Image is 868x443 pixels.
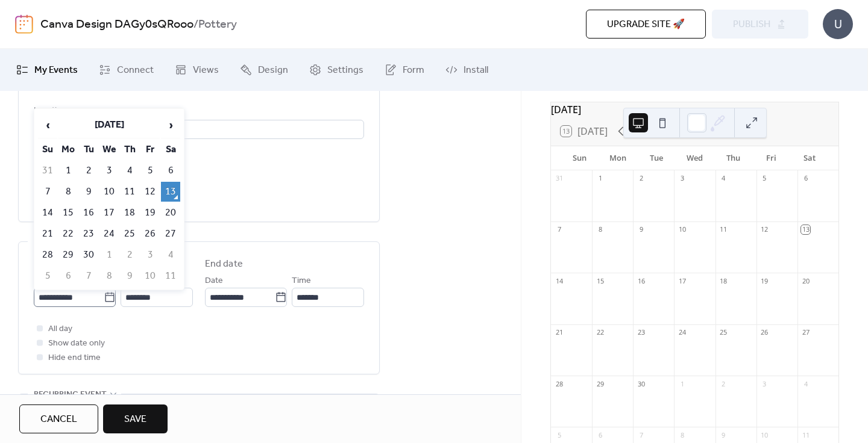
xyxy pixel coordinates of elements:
span: Design [258,63,288,78]
td: 27 [161,224,180,244]
div: 3 [760,379,769,388]
div: 26 [760,328,769,337]
div: 6 [596,430,605,439]
div: 20 [801,276,810,285]
div: 31 [555,174,564,183]
button: Save [103,404,168,433]
div: 4 [801,379,810,388]
th: Mo [58,140,78,160]
div: Wed [676,146,714,170]
div: End date [205,257,243,271]
a: Connect [90,54,163,86]
div: Fri [752,146,791,170]
td: 18 [120,203,139,223]
th: Tu [79,140,98,160]
b: Pottery [198,13,237,36]
td: 15 [58,203,78,223]
a: Settings [300,54,373,86]
div: Mon [599,146,638,170]
a: Design [231,54,297,86]
th: Th [120,140,139,160]
th: Su [38,140,57,160]
div: Sun [561,146,599,170]
div: 16 [637,276,646,285]
div: 23 [637,328,646,337]
div: 3 [678,174,687,183]
td: 14 [38,203,57,223]
div: 14 [555,276,564,285]
td: 8 [58,182,78,202]
div: 9 [719,430,728,439]
span: Upgrade site 🚀 [607,17,685,32]
span: My Events [34,63,78,78]
div: 5 [555,430,564,439]
div: 1 [678,379,687,388]
div: 7 [555,225,564,234]
a: Cancel [19,404,98,433]
td: 5 [140,161,160,181]
div: 4 [719,174,728,183]
td: 26 [140,224,160,244]
td: 28 [38,245,57,265]
div: 2 [637,174,646,183]
span: Hide end time [48,351,101,365]
div: 18 [719,276,728,285]
div: 5 [760,174,769,183]
td: 2 [79,161,98,181]
div: 30 [637,379,646,388]
div: 24 [678,328,687,337]
div: Sat [790,146,829,170]
div: 8 [596,225,605,234]
td: 9 [120,266,139,286]
b: / [193,13,198,36]
span: ‹ [39,113,57,137]
span: Install [464,63,488,78]
div: 22 [596,328,605,337]
span: Save [124,412,146,427]
td: 31 [38,161,57,181]
span: › [162,113,180,137]
div: 7 [637,430,646,439]
td: 2 [120,245,139,265]
th: Sa [161,140,180,160]
span: Show date only [48,336,105,351]
th: [DATE] [58,113,160,138]
td: 30 [79,245,98,265]
td: 4 [120,161,139,181]
div: Thu [714,146,752,170]
div: 12 [760,225,769,234]
div: 6 [801,174,810,183]
td: 7 [38,182,57,202]
button: Upgrade site 🚀 [586,10,706,39]
td: 3 [140,245,160,265]
a: My Events [7,54,87,86]
img: logo [15,14,33,34]
span: All day [48,322,72,336]
a: Canva Design DAGy0sQRooo [40,13,193,36]
span: Connect [117,63,154,78]
td: 17 [99,203,119,223]
div: 21 [555,328,564,337]
div: 13 [801,225,810,234]
td: 11 [120,182,139,202]
div: U [823,9,853,39]
td: 16 [79,203,98,223]
div: 1 [596,174,605,183]
td: 6 [58,266,78,286]
a: Form [376,54,433,86]
td: 6 [161,161,180,181]
td: 9 [79,182,98,202]
div: 10 [760,430,769,439]
td: 24 [99,224,119,244]
span: Cancel [40,412,77,427]
div: [DATE] [551,102,838,117]
div: 10 [678,225,687,234]
td: 8 [99,266,119,286]
div: 17 [678,276,687,285]
div: 29 [596,379,605,388]
div: 25 [719,328,728,337]
div: 15 [596,276,605,285]
div: 28 [555,379,564,388]
td: 1 [99,245,119,265]
th: We [99,140,119,160]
